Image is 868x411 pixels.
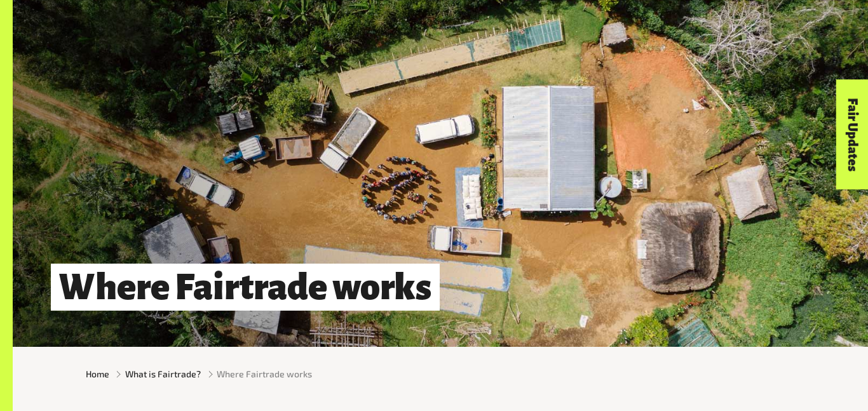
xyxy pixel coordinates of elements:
span: Where Fairtrade works [217,367,312,381]
a: Home [86,367,109,381]
a: What is Fairtrade? [125,367,201,381]
h1: Where Fairtrade works [51,264,440,311]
